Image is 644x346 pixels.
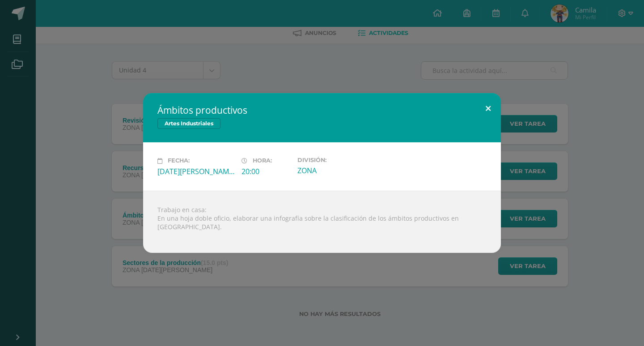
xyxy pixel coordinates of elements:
div: Trabajo en casa: En una hoja doble oficio, elaborar una infografía sobre la clasificación de los ... [143,191,501,253]
span: Hora: [253,158,272,164]
h2: Ámbitos productivos [157,104,487,116]
span: Artes Industriales [157,118,220,129]
div: 20:00 [241,167,290,176]
div: ZONA [297,166,374,175]
div: [DATE][PERSON_NAME] [157,167,234,176]
span: Fecha: [168,158,190,164]
button: Close (Esc) [475,93,501,124]
label: División: [297,157,374,163]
